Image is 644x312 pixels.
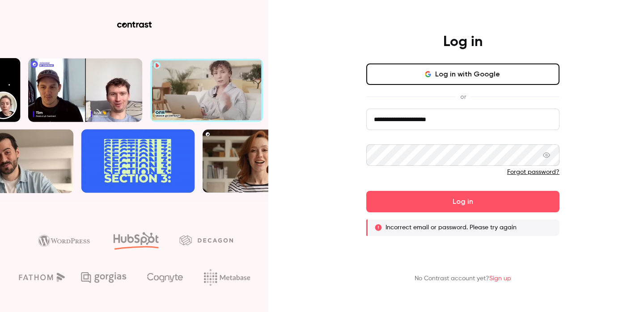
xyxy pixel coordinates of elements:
span: or [456,92,470,101]
button: Log in with Google [366,63,559,85]
h4: Log in [443,33,483,51]
a: Forgot password? [507,169,559,175]
button: Log in [366,191,559,212]
img: decagon [179,235,233,245]
p: No Contrast account yet? [415,274,511,283]
a: Sign up [489,275,511,282]
p: Incorrect email or password. Please try again [386,223,517,232]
